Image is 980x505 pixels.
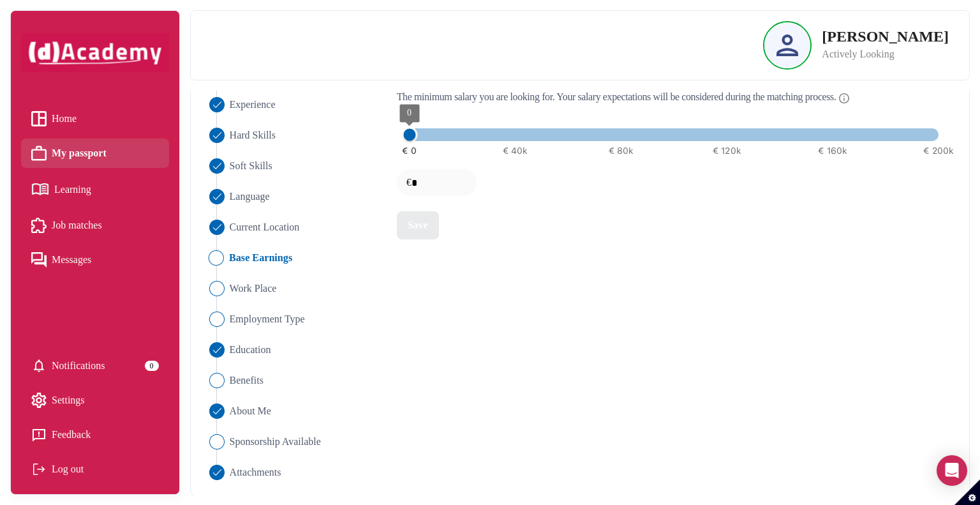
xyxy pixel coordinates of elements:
span: Sponsorship Available [230,434,321,449]
span: Attachments [230,465,281,480]
li: Close [205,250,382,266]
span: 0 [407,109,412,118]
span: Hard Skills [230,128,276,143]
img: setting [31,393,47,408]
li: Close [206,128,382,143]
li: Close [206,189,382,204]
span: Language [230,189,270,204]
span: Experience [230,97,276,112]
img: ... [209,220,225,235]
img: ... [209,403,225,419]
li: Close [206,158,382,174]
span: Benefits [230,373,264,388]
img: ... [209,189,225,204]
img: My passport icon [31,146,47,161]
span: Home [52,109,77,128]
span: About Me [230,403,271,419]
li: Close [206,434,382,449]
img: feedback [31,427,47,442]
span: € 40k [503,144,528,157]
li: Close [206,220,382,235]
span: Notifications [52,356,105,375]
span: Employment Type [230,312,305,327]
a: Feedback [31,425,159,444]
img: ... [209,312,225,327]
li: Close [206,465,382,480]
span: Settings [52,391,85,410]
img: Info [839,91,849,106]
li: Close [206,281,382,296]
img: ... [209,373,225,388]
div: Log out [31,460,159,479]
span: Messages [52,250,91,269]
img: dAcademy [21,33,169,72]
span: My passport [52,144,107,163]
a: Messages iconMessages [31,250,159,269]
p: Actively Looking [822,47,949,62]
li: Close [206,403,382,419]
img: ... [209,281,225,296]
img: ... [209,465,225,480]
li: Close [206,342,382,358]
img: Home icon [31,111,47,126]
span: Education [230,342,271,358]
img: ... [209,128,225,143]
span: € 0 [402,144,416,157]
span: € 120k [713,144,741,157]
span: € 200k [923,144,954,157]
span: Base Earnings [229,250,292,266]
a: My passport iconMy passport [31,144,159,163]
span: € 80k [609,144,634,157]
div: Save [408,218,428,233]
a: Job matches iconJob matches [31,216,159,235]
img: setting [31,358,47,373]
li: Close [206,97,382,112]
span: Current Location [230,220,300,235]
span: The minimum salary you are looking for. Your salary expectations will be considered during the ma... [397,92,836,102]
img: Job matches icon [31,218,47,233]
img: ... [209,97,225,112]
li: Close [206,373,382,388]
span: € 160k [818,144,847,157]
img: ... [209,342,225,358]
span: Learning [54,180,91,199]
img: ... [209,158,225,174]
li: Close [206,312,382,327]
img: Learning icon [31,178,49,200]
span: Job matches [52,216,102,235]
div: € [397,169,477,196]
img: ... [208,250,223,266]
div: 0 [145,361,159,371]
img: Messages icon [31,252,47,268]
div: Open Intercom Messenger [937,455,967,486]
a: Learning iconLearning [31,178,159,200]
img: ... [209,434,225,449]
p: [PERSON_NAME] [822,29,949,44]
span: Soft Skills [230,158,272,174]
a: Home iconHome [31,109,159,128]
button: Set cookie preferences [954,479,980,505]
img: Log out [31,462,47,477]
span: Work Place [230,281,277,296]
img: Profile [776,34,798,56]
button: Save [397,211,439,239]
